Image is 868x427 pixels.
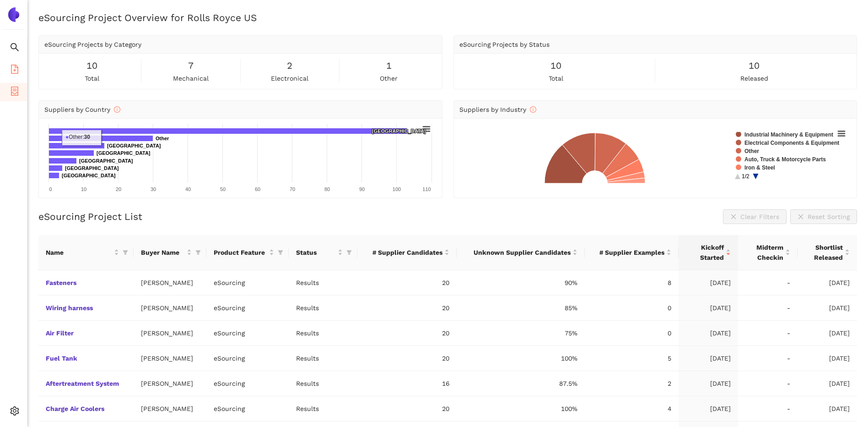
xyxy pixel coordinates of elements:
[289,371,357,396] td: Results
[457,296,585,321] td: 85%
[49,186,52,192] text: 0
[550,59,561,73] span: 10
[744,148,759,154] text: Other
[289,296,357,321] td: Results
[97,150,151,156] text: [GEOGRAPHIC_DATA]
[464,247,571,257] span: Unknown Supplier Candidates
[798,296,857,321] td: [DATE]
[790,209,857,224] button: closeReset Sorting
[134,296,206,321] td: [PERSON_NAME]
[798,270,857,296] td: [DATE]
[121,246,130,259] span: filter
[290,186,295,192] text: 70
[151,186,156,192] text: 30
[255,186,260,192] text: 60
[79,158,133,164] text: [GEOGRAPHIC_DATA]
[585,396,679,422] td: 4
[81,186,86,192] text: 10
[296,247,336,257] span: Status
[805,242,843,263] span: Shortlist Released
[359,186,365,192] text: 90
[679,346,738,371] td: [DATE]
[220,186,226,192] text: 50
[271,73,308,83] span: electronical
[422,186,431,192] text: 110
[365,247,442,257] span: # Supplier Candidates
[679,296,738,321] td: [DATE]
[457,270,585,296] td: 90%
[206,270,289,296] td: eSourcing
[357,270,457,296] td: 20
[738,396,798,422] td: -
[116,186,121,192] text: 20
[346,250,352,255] span: filter
[798,346,857,371] td: [DATE]
[679,371,738,396] td: [DATE]
[459,106,536,113] span: Suppliers by Industry
[134,235,206,270] th: this column's title is Buyer Name,this column is sortable
[62,173,116,178] text: [GEOGRAPHIC_DATA]
[738,321,798,346] td: -
[156,136,169,141] text: Other
[185,186,191,192] text: 40
[345,246,354,259] span: filter
[6,7,21,22] img: Logo
[798,371,857,396] td: [DATE]
[134,321,206,346] td: [PERSON_NAME]
[123,250,128,255] span: filter
[195,250,201,255] span: filter
[798,235,857,270] th: this column's title is Shortlist Released,this column is sortable
[206,296,289,321] td: eSourcing
[206,321,289,346] td: eSourcing
[206,371,289,396] td: eSourcing
[357,321,457,346] td: 20
[585,321,679,346] td: 0
[459,41,550,48] span: eSourcing Projects by Status
[744,156,826,163] text: Auto, Truck & Motorcycle Parts
[679,396,738,422] td: [DATE]
[134,346,206,371] td: [PERSON_NAME]
[585,270,679,296] td: 8
[585,296,679,321] td: 0
[206,235,289,270] th: this column's title is Product Feature,this column is sortable
[141,247,185,257] span: Buyer Name
[679,270,738,296] td: [DATE]
[686,242,724,263] span: Kickoff Started
[357,371,457,396] td: 16
[85,73,99,83] span: total
[289,235,357,270] th: this column's title is Status,this column is sortable
[744,140,839,146] text: Electrical Components & Equipment
[740,73,768,83] span: released
[44,106,120,113] span: Suppliers by Country
[749,59,760,73] span: 10
[585,235,679,270] th: this column's title is # Supplier Examples,this column is sortable
[745,242,783,263] span: Midterm Checkin
[744,131,833,138] text: Industrial Machinery & Equipment
[289,270,357,296] td: Results
[10,403,19,422] span: setting
[46,247,112,257] span: Name
[393,186,401,192] text: 100
[206,346,289,371] td: eSourcing
[134,396,206,422] td: [PERSON_NAME]
[194,246,203,259] span: filter
[742,173,749,180] text: 1/2
[289,396,357,422] td: Results
[738,270,798,296] td: -
[798,321,857,346] td: [DATE]
[738,371,798,396] td: -
[188,59,194,73] span: 7
[38,210,142,223] h2: eSourcing Project List
[380,73,398,83] span: other
[798,396,857,422] td: [DATE]
[289,321,357,346] td: Results
[357,235,457,270] th: this column's title is # Supplier Candidates,this column is sortable
[457,346,585,371] td: 100%
[10,39,19,58] span: search
[457,235,585,270] th: this column's title is Unknown Supplier Candidates,this column is sortable
[457,321,585,346] td: 75%
[585,371,679,396] td: 2
[38,235,134,270] th: this column's title is Name,this column is sortable
[386,59,392,73] span: 1
[278,250,283,255] span: filter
